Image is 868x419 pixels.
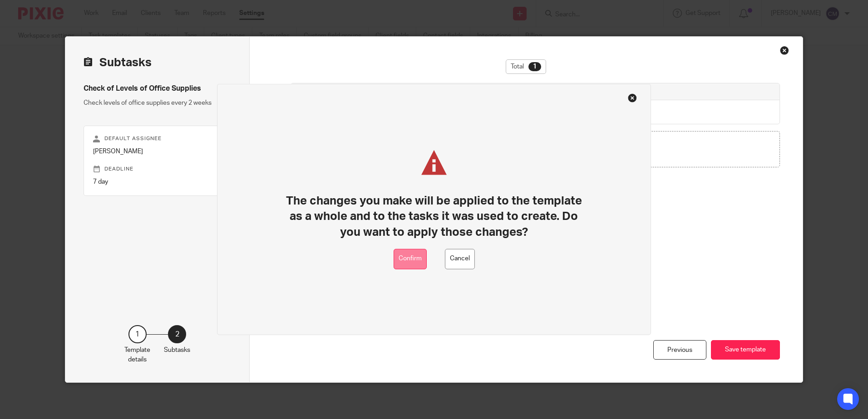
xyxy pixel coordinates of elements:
h1: The changes you make will be applied to the template as a whole and to the tasks it was used to c... [282,193,586,240]
p: Template details [124,346,150,364]
div: Previous [653,340,706,360]
button: Save template [711,340,780,360]
h4: Check of Levels of Office Supplies [84,84,231,93]
p: Default assignee [93,135,222,142]
div: 1 [128,325,147,343]
p: [PERSON_NAME] [93,147,222,156]
button: Cancel [445,249,475,269]
p: Subtasks [164,346,190,355]
button: Confirm [394,249,427,269]
p: Check levels of office supplies every 2 weeks [84,98,231,107]
h2: Subtasks [84,55,152,70]
div: 1 [528,62,541,71]
p: 7 day [93,177,222,186]
div: Close this dialog window [780,46,789,55]
div: Total [506,59,546,74]
p: Deadline [93,166,222,173]
div: 2 [168,325,186,343]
